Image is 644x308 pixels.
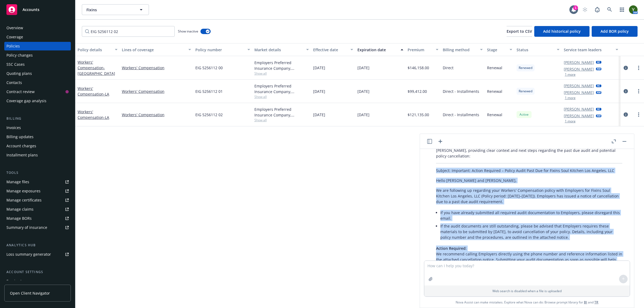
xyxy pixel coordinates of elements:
div: Account charges [6,142,36,150]
a: [PERSON_NAME] [564,66,594,72]
div: Overview [6,24,23,32]
a: [PERSON_NAME] [564,60,594,65]
a: Start snowing [580,4,590,15]
a: SSC Cases [4,60,71,69]
div: Billing updates [6,133,34,141]
a: more [635,111,642,118]
span: EIG 5256112 01 [195,89,223,94]
a: Report a Bug [592,4,603,15]
span: EIG 5256112 00 [195,65,223,71]
a: Manage BORs [4,214,71,223]
span: $99,412.00 [408,89,427,94]
span: Direct [443,65,453,71]
a: Account charges [4,142,71,150]
span: $146,158.00 [408,65,429,71]
button: Service team leaders [562,43,621,56]
span: - LA [104,115,109,120]
a: Manage files [4,178,71,186]
a: Installment plans [4,151,71,159]
div: Employers Preferred Insurance Company, Employers Insurance Group [254,83,309,94]
a: Workers' Compensation [78,60,115,76]
button: 1 more [565,73,576,76]
a: Invoices [4,123,71,132]
span: Export to CSV [507,29,532,34]
div: Analytics hub [4,243,71,248]
a: [PERSON_NAME] [564,106,594,112]
div: Quoting plans [6,69,32,78]
div: Summary of insurance [6,223,47,232]
div: Lines of coverage [122,47,185,53]
a: Loss summary generator [4,250,71,259]
a: more [635,88,642,94]
div: Contacts [6,78,22,87]
span: [DATE] [313,89,325,94]
div: Service team leaders [564,47,613,53]
div: Manage exposures [6,187,41,195]
a: Accounts [4,2,71,17]
span: Renewed [519,65,532,70]
a: Workers' Compensation [122,112,191,118]
p: Subject: Important: Action Required – Policy Audit Past Due for Fixins Soul Kitchen Los Angeles, LLC [436,168,622,173]
div: Coverage [6,33,23,41]
a: Workers' Compensation [78,86,109,97]
span: Renewal [487,89,502,94]
span: Add BOR policy [601,29,629,34]
button: 1 more [565,120,576,123]
a: Coverage gap analysis [4,97,71,105]
p: We are following up regarding your Workers' Compensation policy with Employers for Fixins Soul Ki... [436,188,622,204]
span: Active [519,112,529,117]
a: Manage exposures [4,187,71,195]
span: Show all [254,71,309,76]
div: Policy changes [6,51,33,60]
div: Coverage gap analysis [6,97,46,105]
a: Quoting plans [4,69,71,78]
button: 1 more [565,96,576,100]
div: Effective date [313,47,347,53]
span: Action Required: [436,246,467,251]
div: Contract review [6,87,35,96]
button: Status [514,43,562,56]
button: Export to CSV [507,26,532,37]
a: [PERSON_NAME] [564,90,594,95]
button: Market details [252,43,311,56]
span: Renewed [519,89,532,94]
button: Expiration date [355,43,405,56]
p: We recommend calling Employers directly using the phone number and reference information listed i... [436,245,622,268]
p: Hello [PERSON_NAME] and [PERSON_NAME], [436,178,622,183]
span: Add historical policy [543,29,581,34]
div: Market details [254,47,303,53]
div: Billing method [443,47,477,53]
a: Policies [4,42,71,50]
div: Status [517,47,554,53]
button: Policy details [75,43,120,56]
a: Workers' Compensation [122,89,191,94]
li: If the audit documents are still outstanding, please be advised that Employers requires these mat... [440,222,622,241]
p: Here's an improved and more detailed version of your email notification for [PERSON_NAME] and [PE... [436,142,622,159]
div: Stage [487,47,506,53]
button: Effective date [311,43,355,56]
button: Lines of coverage [120,43,193,56]
a: Contract review [4,87,71,96]
a: circleInformation [623,65,629,71]
button: Fixins [82,4,149,15]
button: Add BOR policy [592,26,638,37]
span: [DATE] [357,112,369,118]
div: Account settings [4,269,71,275]
a: circleInformation [623,88,629,94]
li: If you have already submitted all required audit documentation to Employers, please disregard thi... [440,209,622,222]
span: EIG 5256112 02 [195,112,223,118]
div: Tools [4,170,71,175]
div: SSC Cases [6,60,25,69]
p: Web search is disabled when a file is uploaded [427,289,627,293]
div: Policy number [195,47,244,53]
span: Open Client Navigator [10,290,50,296]
div: Employers Preferred Insurance Company, Employers Insurance Group [254,60,309,71]
span: [DATE] [357,65,369,71]
a: circleInformation [623,111,629,118]
span: Fixins [86,7,133,13]
a: Billing updates [4,133,71,141]
div: Installment plans [6,151,38,159]
span: Show inactive [178,29,198,34]
a: Policy changes [4,51,71,60]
